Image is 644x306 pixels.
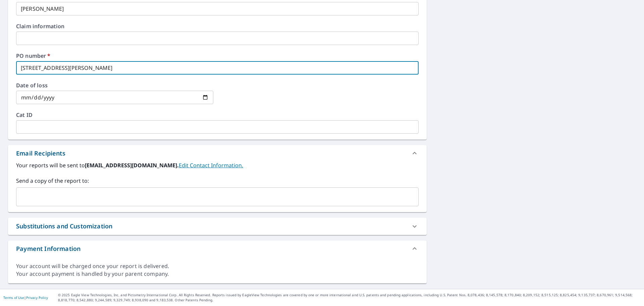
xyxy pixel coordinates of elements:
label: Claim information [16,24,419,29]
label: Date of loss [16,83,213,88]
label: PO number [16,53,419,58]
label: Cat ID [16,112,419,118]
div: Payment Information [16,244,80,253]
div: Payment Information [8,241,427,257]
b: [EMAIL_ADDRESS][DOMAIN_NAME]. [85,162,179,169]
a: EditContactInfo [179,162,243,169]
p: | [3,296,48,300]
div: Your account payment is handled by your parent company. [16,270,419,278]
p: © 2025 Eagle View Technologies, Inc. and Pictometry International Corp. All Rights Reserved. Repo... [58,293,641,303]
div: Email Recipients [16,149,65,158]
label: Your reports will be sent to [16,161,419,169]
a: Privacy Policy [26,295,48,300]
div: Your account will be charged once your report is delivered. [16,262,419,270]
div: Email Recipients [8,145,427,161]
label: Send a copy of the report to: [16,177,419,185]
a: Terms of Use [3,295,24,300]
div: Substitutions and Customization [8,218,427,235]
div: Substitutions and Customization [16,222,112,231]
